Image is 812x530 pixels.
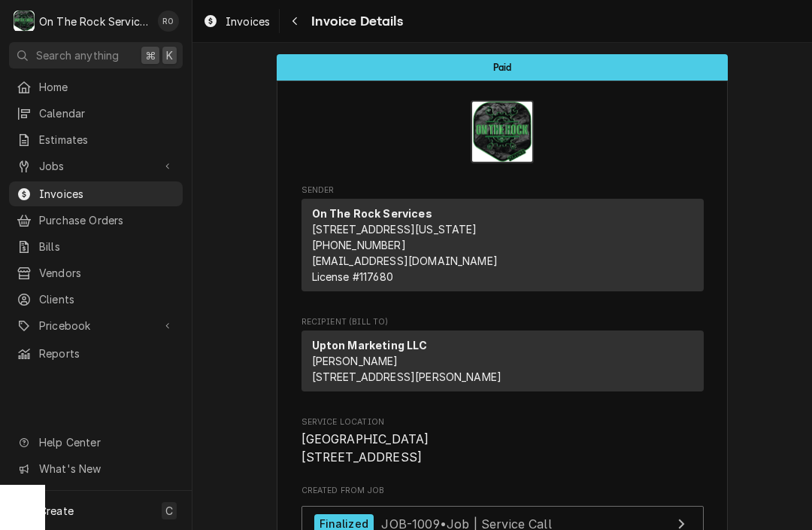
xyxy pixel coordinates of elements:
span: Estimates [39,132,175,148]
span: Pricebook [39,318,153,334]
span: K [166,47,173,63]
div: Status [277,54,728,81]
img: Logo [471,100,534,163]
span: Service Location [301,416,704,428]
a: Vendors [9,260,183,285]
span: Paid [493,62,512,72]
div: Rich Ortega's Avatar [158,11,179,32]
a: Reports [9,341,183,366]
span: Invoices [226,14,270,29]
button: Navigate back [283,9,307,33]
div: Recipient (Bill To) [301,330,704,397]
span: Created From Job [301,485,704,497]
a: Clients [9,287,183,312]
span: Help Center [39,434,174,450]
a: Invoices [197,9,276,34]
span: C [165,503,173,519]
div: On The Rock Services's Avatar [14,11,35,32]
span: Home [39,79,175,95]
span: Reports [39,346,175,361]
div: Sender [301,199,704,297]
span: Recipient (Bill To) [301,316,704,328]
span: ⌘ [145,47,156,63]
span: Purchase Orders [39,212,175,228]
span: Bills [39,239,175,254]
span: Create [39,504,74,517]
span: Jobs [39,158,153,174]
span: Vendors [39,265,175,281]
span: License # 117680 [312,270,393,283]
div: Invoice Sender [301,184,704,298]
a: [EMAIL_ADDRESS][DOMAIN_NAME] [312,254,498,267]
a: Invoices [9,181,183,206]
a: Estimates [9,127,183,152]
span: [PERSON_NAME] [STREET_ADDRESS][PERSON_NAME] [312,355,502,383]
a: Bills [9,234,183,259]
div: RO [158,11,179,32]
span: [STREET_ADDRESS][US_STATE] [312,223,477,236]
span: Invoice Details [307,11,402,32]
span: Invoices [39,186,175,202]
a: Calendar [9,101,183,126]
div: Service Location [301,416,704,467]
button: Search anything⌘K [9,42,183,69]
span: Clients [39,291,175,307]
span: Search anything [36,47,119,63]
span: Calendar [39,105,175,121]
a: Go to What's New [9,456,183,481]
span: Service Location [301,431,704,466]
div: Recipient (Bill To) [301,330,704,391]
strong: On The Rock Services [312,207,432,220]
span: [GEOGRAPHIC_DATA] [STREET_ADDRESS] [301,432,429,465]
a: Go to Help Center [9,430,183,455]
span: Sender [301,184,704,196]
a: Home [9,75,183,99]
div: O [14,11,35,32]
a: Go to Jobs [9,154,183,178]
div: On The Rock Services [39,14,150,29]
a: [PHONE_NUMBER] [312,239,406,251]
span: What's New [39,461,174,477]
a: Go to Pricebook [9,313,183,338]
strong: Upton Marketing LLC [312,339,428,352]
a: Purchase Orders [9,208,183,233]
div: Sender [301,199,704,291]
div: Invoice Recipient [301,316,704,398]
